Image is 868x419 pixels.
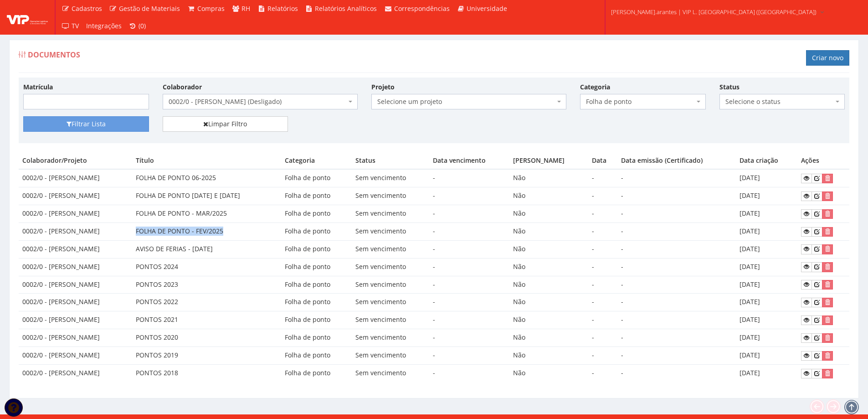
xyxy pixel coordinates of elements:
td: Folha de ponto [281,205,352,223]
td: PONTOS 2024 [132,258,281,276]
span: Relatórios Analíticos [315,4,377,13]
td: - [617,294,736,311]
td: [DATE] [736,222,797,240]
td: Sem vencimento [352,240,429,258]
td: Sem vencimento [352,329,429,347]
a: Integrações [82,17,125,35]
td: - [617,329,736,347]
td: Não [509,169,588,187]
img: logo [7,10,48,24]
label: Matrícula [23,83,53,92]
td: - [617,169,736,187]
td: [DATE] [736,364,797,382]
th: Data [588,152,617,169]
td: Sem vencimento [352,187,429,205]
td: - [429,329,509,347]
td: - [617,222,736,240]
span: Folha de ponto [586,97,694,106]
td: PONTOS 2021 [132,311,281,329]
td: - [429,240,509,258]
th: [PERSON_NAME] [509,152,588,169]
td: 0002/0 - [PERSON_NAME] [19,222,132,240]
td: - [617,364,736,382]
span: Selecione um projeto [377,97,555,106]
td: - [429,276,509,294]
span: Selecione o status [725,97,834,106]
td: - [588,187,617,205]
td: Sem vencimento [352,205,429,223]
span: Selecione o status [719,94,845,109]
span: Correspondências [394,4,450,13]
td: 0002/0 - [PERSON_NAME] [19,205,132,223]
td: - [429,294,509,311]
th: Categoria [281,152,352,169]
td: - [429,258,509,276]
td: Folha de ponto [281,311,352,329]
td: 0002/0 - [PERSON_NAME] [19,364,132,382]
td: Folha de ponto [281,347,352,365]
span: Compras [197,4,225,13]
td: [DATE] [736,258,797,276]
td: [DATE] [736,347,797,365]
td: Não [509,240,588,258]
td: PONTOS 2020 [132,329,281,347]
td: - [588,240,617,258]
td: PONTOS 2023 [132,276,281,294]
td: Não [509,329,588,347]
td: Não [509,205,588,223]
span: Selecione um projeto [371,94,566,109]
label: Categoria [580,83,610,92]
td: [DATE] [736,276,797,294]
td: - [617,187,736,205]
td: - [617,347,736,365]
span: Gestão de Materiais [119,4,180,13]
span: TV [72,21,79,30]
td: Folha de ponto [281,240,352,258]
td: Folha de ponto [281,222,352,240]
td: Não [509,347,588,365]
td: Sem vencimento [352,222,429,240]
span: (0) [139,21,146,30]
a: TV [58,17,82,35]
td: 0002/0 - [PERSON_NAME] [19,294,132,311]
td: Não [509,222,588,240]
td: Sem vencimento [352,294,429,311]
td: Sem vencimento [352,258,429,276]
span: 0002/0 - DEIDIVAN SANTOS LIMA (Desligado) [163,94,358,109]
td: Sem vencimento [352,311,429,329]
td: [DATE] [736,169,797,187]
td: - [588,347,617,365]
span: Folha de ponto [580,94,706,109]
td: - [588,294,617,311]
td: - [429,169,509,187]
a: Limpar Filtro [163,116,288,132]
label: Colaborador [163,83,202,92]
td: Sem vencimento [352,347,429,365]
td: [DATE] [736,294,797,311]
td: [DATE] [736,329,797,347]
td: - [588,205,617,223]
td: - [617,311,736,329]
th: Ações [797,152,849,169]
th: Data vencimento [429,152,509,169]
td: Folha de ponto [281,169,352,187]
td: 0002/0 - [PERSON_NAME] [19,187,132,205]
td: - [429,222,509,240]
th: Título [132,152,281,169]
td: FOLHA DE PONTO - FEV/2025 [132,222,281,240]
td: FOLHA DE PONTO [DATE] E [DATE] [132,187,281,205]
td: 0002/0 - [PERSON_NAME] [19,240,132,258]
td: Não [509,294,588,311]
td: 0002/0 - [PERSON_NAME] [19,329,132,347]
td: - [617,276,736,294]
td: - [617,205,736,223]
td: - [588,222,617,240]
td: Sem vencimento [352,364,429,382]
td: - [429,205,509,223]
a: (0) [125,17,150,35]
td: - [588,311,617,329]
span: Universidade [467,4,507,13]
td: FOLHA DE PONTO 06-2025 [132,169,281,187]
td: [DATE] [736,187,797,205]
td: Sem vencimento [352,169,429,187]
